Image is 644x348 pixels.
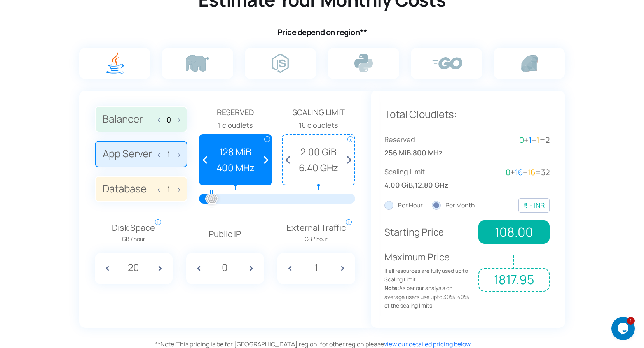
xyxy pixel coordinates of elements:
[515,167,523,178] span: 16
[432,200,475,211] label: Per Month
[478,268,549,292] span: 1817.95
[384,200,423,211] label: Per Hour
[347,136,353,142] span: i
[467,166,550,179] div: + + =
[384,134,467,158] div: ,
[384,179,413,191] span: 4.00 GiB
[155,219,161,225] span: i
[524,200,545,211] div: ₹ - INR
[415,179,449,191] span: 12.80 GHz
[186,55,209,72] img: php
[95,106,187,133] label: Balancer
[282,106,355,119] span: Scaling Limit
[536,135,539,145] span: 1
[541,167,550,178] span: 32
[204,144,268,159] span: 128 MiB
[204,160,268,175] span: 400 MHz
[384,166,467,178] span: Scaling Limit
[199,106,272,119] span: Reserved
[611,317,636,340] iframe: chat widget
[346,219,352,225] span: i
[95,176,187,202] label: Database
[384,147,411,158] span: 256 MiB
[264,136,270,142] span: i
[384,284,399,292] strong: Note:
[77,27,567,37] h4: Price depend on region**
[384,225,473,239] p: Starting Price
[467,134,550,146] div: + + =
[112,235,155,243] span: GB / hour
[286,160,351,175] span: 6.40 GHz
[162,115,175,124] input: Balancer
[186,227,264,241] p: Public IP
[506,167,510,178] span: 0
[384,250,473,310] p: Maximum Price
[413,147,443,158] span: 800 MHz
[286,235,346,243] span: GB / hour
[527,167,535,178] span: 16
[478,220,549,244] span: 108.00
[112,221,155,244] span: Disk Space
[199,120,272,131] div: 1 cloudlets
[95,141,187,167] label: App Server
[286,144,351,159] span: 2.00 GiB
[162,185,175,194] input: Database
[106,52,124,74] img: java
[272,54,289,73] img: node
[430,57,462,69] img: go
[384,267,473,310] span: If all resources are fully used up to Scaling Limit. As per our analysis on average users use upt...
[282,120,355,131] div: 16 cloudlets
[162,150,175,159] input: App Server
[384,134,467,145] span: Reserved
[521,55,538,72] img: ruby
[384,106,550,123] p: Total Cloudlets:
[354,54,373,72] img: python
[529,135,532,145] span: 1
[286,221,346,244] span: External Traffic
[519,135,524,145] span: 0
[384,166,467,191] div: ,
[545,135,550,145] span: 2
